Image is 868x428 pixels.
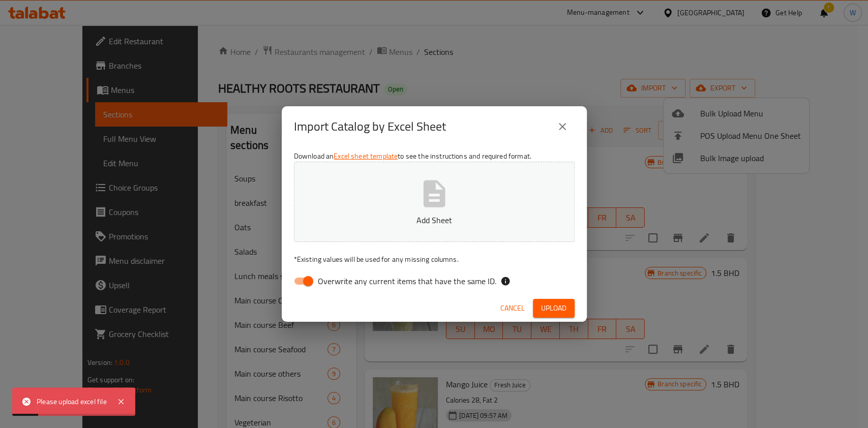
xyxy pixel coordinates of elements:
a: Excel sheet template [334,149,398,163]
h2: Import Catalog by Excel Sheet [294,118,446,135]
span: Cancel [500,302,525,315]
button: close [550,114,575,139]
button: Upload [533,299,575,318]
button: Cancel [496,299,529,318]
p: Existing values will be used for any missing columns. [294,254,575,264]
span: Overwrite any current items that have the same ID. [318,275,496,287]
span: Upload [541,302,566,315]
div: Download an to see the instructions and required format. [282,147,587,294]
p: Add Sheet [310,214,559,226]
svg: If the overwrite option isn't selected, then the items that match an existing ID will be ignored ... [500,276,511,286]
div: Please upload excel file [37,396,107,407]
button: Add Sheet [294,162,575,242]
